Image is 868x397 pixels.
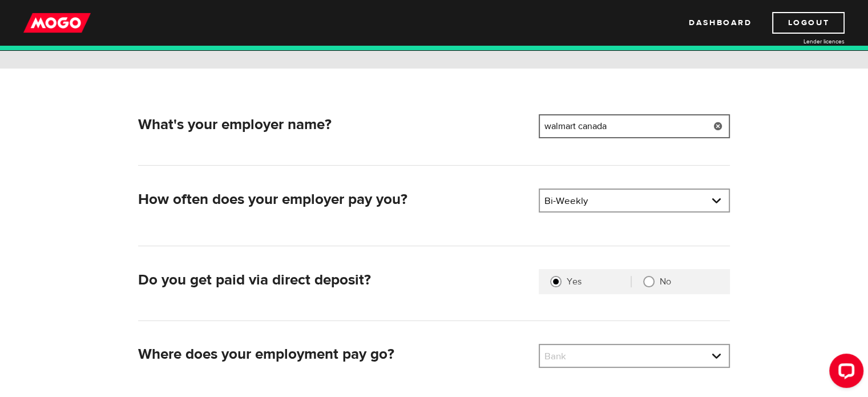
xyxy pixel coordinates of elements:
a: Lender licences [759,37,845,46]
h2: Do you get paid via direct deposit? [138,271,530,289]
input: No [643,276,655,287]
h2: Where does your employment pay go? [138,346,530,363]
h2: How often does your employer pay you? [138,191,530,208]
a: Dashboard [689,12,752,34]
img: mogo_logo-11ee424be714fa7cbb0f0f49df9e16ec.png [23,12,91,34]
h2: What's your employer name? [138,116,530,134]
label: Yes [567,276,631,287]
a: Logout [772,12,845,34]
label: No [660,276,718,287]
iframe: LiveChat chat widget [820,349,868,397]
input: Yes [550,276,562,287]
